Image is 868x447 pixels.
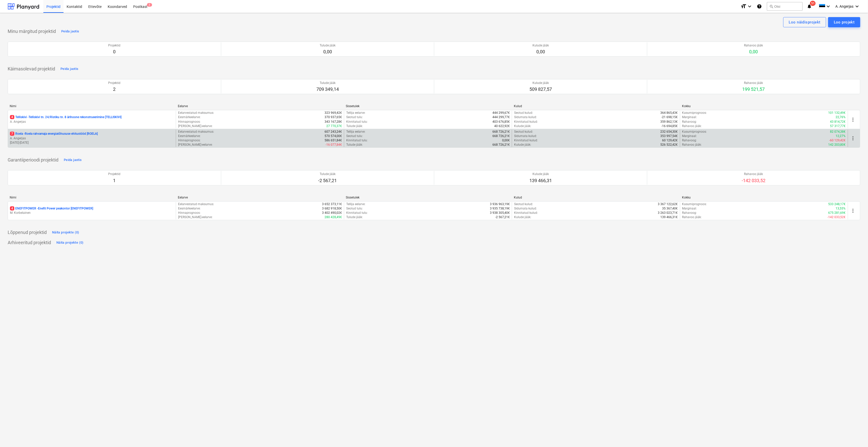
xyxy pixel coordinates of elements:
[346,124,363,128] p: Tulude jääk :
[529,172,552,176] p: Kulude jääk
[529,178,552,184] p: 139 466,31
[854,3,860,9] i: keyboard_arrow_down
[828,215,846,219] p: -142 033,52€
[769,4,773,8] span: search
[320,49,336,55] p: 0,00
[514,215,531,219] p: Kulude jääk :
[322,202,342,206] p: 3 652 373,11€
[514,138,538,143] p: Kinnitatud kulud :
[514,143,531,147] p: Kulude jääk :
[514,196,678,199] div: Kulud
[850,135,856,141] span: more_vert
[828,202,846,206] p: 533 248,17€
[682,115,697,119] p: Marginaal :
[514,104,678,108] div: Kulud
[325,115,342,119] p: 370 937,65€
[346,111,365,115] p: Tellija eelarve :
[682,120,697,124] p: Rahavoog :
[492,111,510,115] p: 444 299,67€
[514,134,537,138] p: Sidumata kulud :
[178,215,213,219] p: [PERSON_NAME]-eelarve :
[662,138,678,143] p: 60 129,42€
[346,115,363,119] p: Seotud tulu :
[178,206,201,211] p: Eesmärkeelarve :
[502,138,510,143] p: 0,00€
[108,81,121,85] p: Projektid
[740,3,747,9] i: format_size
[825,3,832,9] i: keyboard_arrow_down
[10,115,14,119] span: 4
[514,111,533,115] p: Seotud kulud :
[178,134,201,138] p: Eesmärkeelarve :
[325,215,342,219] p: 280 428,49€
[810,1,816,6] span: 51
[108,178,121,184] p: 1
[747,3,753,9] i: keyboard_arrow_down
[661,120,678,124] p: 359 862,13€
[662,206,678,211] p: 35 367,40€
[346,138,368,143] p: Kinnitatud tulu :
[346,134,363,138] p: Seotud tulu :
[682,143,702,147] p: Rahavoo jääk :
[742,172,766,176] p: Rahavoo jääk
[10,115,121,119] p: Telliskivi - Telliskivi tn. 24/Ristiku tn. 8 ärihoone rekonstrueerimine [TELLISKIVI]
[514,130,533,134] p: Seotud kulud :
[325,138,342,143] p: 586 651,84€
[322,206,342,211] p: 3 682 918,50€
[320,43,336,48] p: Tulude jääk
[682,104,846,108] div: Kokku
[490,211,510,215] p: 3 938 305,40€
[178,120,201,124] p: Hinnaprognoos :
[52,230,79,235] div: Näita projekte (0)
[494,124,510,128] p: 40 622,92€
[514,206,537,211] p: Sidumata kulud :
[178,111,214,115] p: Eelarvestatud maksumus :
[10,206,14,210] span: 4
[514,211,538,215] p: Kinnitatud kulud :
[64,157,82,163] div: Peida jaotis
[830,124,846,128] p: 57 317,77€
[346,202,365,206] p: Tellija eelarve :
[10,206,174,215] div: 4ENEFITPOWER -Enefit Power peakontor [ENEFITPOWER]M. Korbelainen
[836,4,854,8] span: A. Angerjas
[108,43,121,48] p: Projektid
[662,124,678,128] p: -16 694,85€
[178,124,213,128] p: [PERSON_NAME]-eelarve :
[830,130,846,134] p: 82 074,38€
[742,81,765,85] p: Rahavoo jääk
[8,28,56,34] p: Minu märgitud projektid
[10,141,174,145] p: [DATE] - [DATE]
[514,115,537,119] p: Sidumata kulud :
[783,17,826,27] button: Loo näidisprojekt
[514,124,531,128] p: Kulude jääk :
[147,3,152,7] span: 2
[682,196,846,199] div: Kokku
[10,120,174,124] p: A. Angerjas
[661,111,678,115] p: 364 865,43€
[346,104,510,108] div: Sissetulek
[346,211,368,215] p: Kinnitatud tulu :
[8,66,55,72] p: Käimasolevad projektid
[8,157,58,163] p: Garantiiperioodi projektid
[495,215,510,219] p: -2 567,21€
[850,117,856,123] span: more_vert
[346,120,368,124] p: Kinnitatud tulu :
[10,196,174,199] div: Nimi
[742,178,766,184] p: -142 033,52
[492,134,510,138] p: 668 726,21€
[682,130,707,134] p: Kasumiprognoos :
[850,208,856,214] span: more_vert
[514,120,538,124] p: Kinnitatud kulud :
[742,86,765,92] p: 199 521,57
[532,43,549,48] p: Kulude jääk
[658,202,678,206] p: 3 367 122,62€
[346,206,363,211] p: Seotud tulu :
[178,202,214,206] p: Eelarvestatud maksumus :
[661,130,678,134] p: 232 654,30€
[10,115,174,124] div: 4Telliskivi -Telliskivi tn. 24/Ristiku tn. 8 ärihoone rekonstrueerimine [TELLISKIVI]A. Angerjas
[661,215,678,219] p: 139 466,31€
[490,206,510,211] p: 3 935 738,19€
[60,27,80,35] button: Peida jaotis
[61,29,79,34] div: Peida jaotis
[55,239,85,247] button: Näita projekte (0)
